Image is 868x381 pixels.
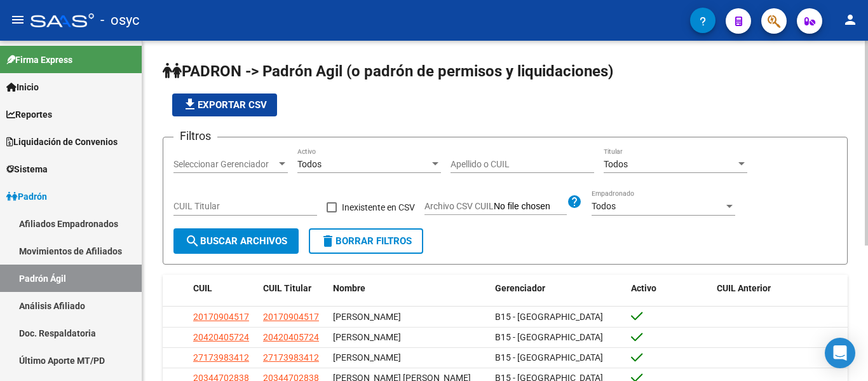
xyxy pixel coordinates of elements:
span: Firma Express [6,53,72,67]
div: Open Intercom Messenger [825,338,855,368]
mat-icon: person [843,12,858,27]
span: Exportar CSV [182,99,267,111]
button: Exportar CSV [172,94,277,116]
button: Buscar Archivos [173,228,299,254]
datatable-header-cell: CUIL Anterior [712,275,848,302]
span: Archivo CSV CUIL [424,201,494,211]
span: Todos [604,159,628,169]
span: 27173983412 [263,352,319,363]
span: Liquidación de Convenios [6,135,118,149]
mat-icon: help [567,194,582,209]
span: - osyc [100,6,140,34]
datatable-header-cell: Activo [626,275,712,302]
span: B15 - [GEOGRAPHIC_DATA] [495,312,603,322]
span: CUIL Anterior [717,283,771,293]
span: 20420405724 [193,332,249,342]
datatable-header-cell: CUIL [188,275,258,302]
mat-icon: file_download [182,97,198,112]
span: CUIL Titular [263,283,311,293]
input: Archivo CSV CUIL [494,201,567,212]
span: Reportes [6,107,52,121]
span: Todos [592,201,616,211]
span: Buscar Archivos [185,235,287,247]
span: PADRON -> Padrón Agil (o padrón de permisos y liquidaciones) [163,62,613,80]
span: [PERSON_NAME] [333,352,401,363]
span: CUIL [193,283,212,293]
span: Activo [631,283,656,293]
span: B15 - [GEOGRAPHIC_DATA] [495,352,603,363]
button: Borrar Filtros [309,228,423,254]
span: Inexistente en CSV [342,200,415,215]
span: Inicio [6,80,39,94]
span: 20420405724 [263,332,319,342]
span: Seleccionar Gerenciador [173,159,276,170]
span: B15 - [GEOGRAPHIC_DATA] [495,332,603,342]
mat-icon: delete [320,233,336,249]
span: Nombre [333,283,365,293]
span: Borrar Filtros [320,235,412,247]
h3: Filtros [173,127,217,145]
span: Sistema [6,162,48,176]
datatable-header-cell: CUIL Titular [258,275,328,302]
span: 27173983412 [193,352,249,363]
span: Padrón [6,190,47,204]
mat-icon: menu [10,12,25,27]
span: 20170904517 [193,312,249,322]
span: [PERSON_NAME] [333,312,401,322]
span: Gerenciador [495,283,545,293]
mat-icon: search [185,233,200,249]
span: 20170904517 [263,312,319,322]
datatable-header-cell: Gerenciador [490,275,627,302]
span: Todos [297,159,322,169]
datatable-header-cell: Nombre [328,275,490,302]
span: [PERSON_NAME] [333,332,401,342]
